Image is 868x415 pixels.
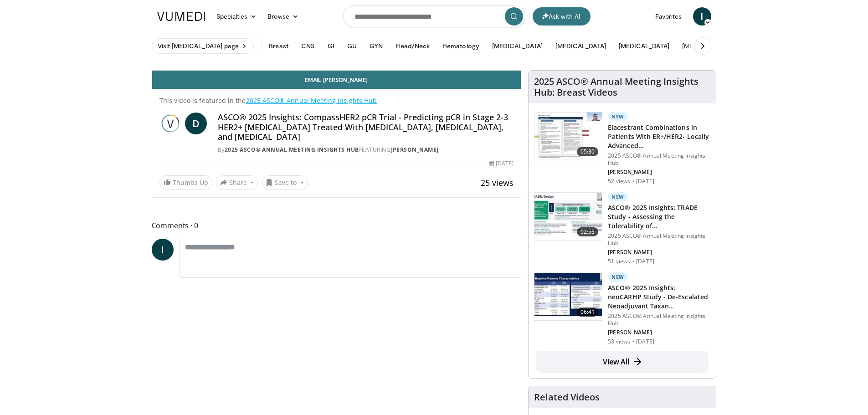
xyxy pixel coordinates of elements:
img: daa17dac-e583-41a0-b24c-09cd222882b1.150x105_q85_crop-smart_upscale.jpg [534,113,602,160]
p: [DATE] [636,338,654,345]
h3: ASCO® 2025 Insights: neoCARHP Study - De-Escalated Neoadjuvant Taxan… [608,283,710,311]
a: Browse [262,7,304,26]
a: I [693,7,711,26]
h4: 2025 ASCO® Annual Meeting Insights Hub: Breast Videos [534,76,710,98]
button: Hematology [437,37,485,55]
button: [MEDICAL_DATA] [677,37,738,55]
img: VuMedi Logo [157,12,205,21]
p: [PERSON_NAME] [608,169,710,176]
h3: Elacestrant Combinations in Patients With ER+/HER2- Locally Advanced… [608,123,710,150]
p: [DATE] [636,178,654,185]
button: [MEDICAL_DATA] [613,37,675,55]
div: By FEATURING [218,146,514,154]
h4: ASCO® 2025 Insights: CompassHER2 pCR Trial - Predicting pCR in Stage 2-3 HER2+ [MEDICAL_DATA] Tre... [218,113,514,142]
input: Search topics, interventions [343,5,525,27]
button: Head/Neck [390,37,435,55]
img: c8dd8564-5a31-4909-b89e-f15e3bf12fda.150x105_q85_crop-smart_upscale.jpg [534,273,602,320]
a: 05:30 New Elacestrant Combinations in Patients With ER+/HER2- Locally Advanced… 2025 ASCO® Annual... [534,112,710,185]
img: 2025 ASCO® Annual Meeting Insights Hub [159,113,181,134]
div: · [632,258,634,265]
a: Email [PERSON_NAME] [152,71,521,89]
button: Share [216,175,258,190]
div: · [632,338,634,345]
p: [PERSON_NAME] [608,329,710,336]
p: New [608,112,628,121]
a: [PERSON_NAME] [390,146,439,154]
p: New [608,272,628,282]
img: 737ad197-8ab7-4627-a2f5-7793ea469170.150x105_q85_crop-smart_upscale.jpg [534,193,602,240]
p: 53 views [608,338,630,345]
a: I [152,239,174,261]
span: 05:30 [577,147,599,156]
a: Specialties [211,7,262,26]
span: 06:41 [577,307,599,317]
a: Favorites [650,7,688,26]
a: Thumbs Up [159,175,212,190]
button: [MEDICAL_DATA] [487,37,548,55]
a: 06:41 New ASCO® 2025 Insights: neoCARHP Study - De-Escalated Neoadjuvant Taxan… 2025 ASCO® Annual... [534,272,710,345]
button: Save to [262,175,308,190]
p: 2025 ASCO® Annual Meeting Insights Hub [608,232,710,247]
p: [DATE] [636,258,654,265]
h4: Related Videos [534,392,600,403]
button: GU [342,37,362,55]
p: 2025 ASCO® Annual Meeting Insights Hub [608,313,710,327]
p: New [608,192,628,201]
button: GYN [364,37,388,55]
button: Ask with AI [533,7,591,26]
p: 51 views [608,258,630,265]
p: This video is featured in the [159,96,514,105]
p: [PERSON_NAME] [608,249,710,256]
button: [MEDICAL_DATA] [550,37,611,55]
a: 2025 ASCO® Annual Meeting Insights Hub [246,96,377,105]
p: 52 views [608,178,630,185]
a: View All [536,351,709,373]
h3: ASCO® 2025 Insights: TRADE Study - Assessing the Tolerability of [PERSON_NAME]… [608,203,710,231]
button: CNS [296,37,320,55]
a: Visit [MEDICAL_DATA] page [152,38,254,54]
span: Comments 0 [152,220,522,231]
div: [DATE] [489,159,514,168]
button: Breast [263,37,293,55]
span: 02:56 [577,227,599,236]
button: GI [322,37,340,55]
span: 25 views [481,177,514,188]
a: 2025 ASCO® Annual Meeting Insights Hub [225,146,359,154]
a: D [185,113,207,134]
a: 02:56 New ASCO® 2025 Insights: TRADE Study - Assessing the Tolerability of [PERSON_NAME]… 2025 AS... [534,192,710,265]
div: · [632,178,634,185]
p: 2025 ASCO® Annual Meeting Insights Hub [608,152,710,167]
